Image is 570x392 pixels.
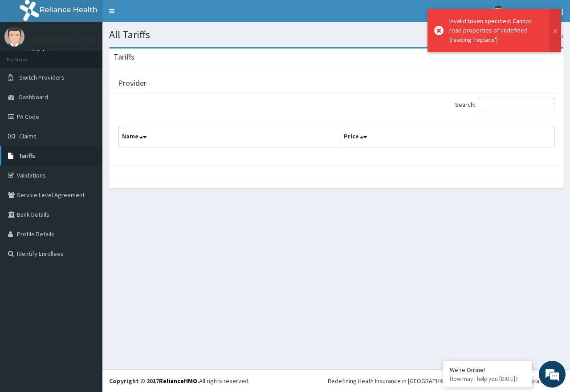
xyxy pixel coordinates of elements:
span: Claims [19,132,37,140]
p: How may I help you today? [450,375,525,383]
th: Price [340,127,554,148]
th: Name [118,127,340,148]
span: Switch Providers [19,73,65,81]
div: Invalid token specified: Cannot read properties of undefined (reading 'replace') [449,16,541,44]
img: User Image [4,27,24,47]
h3: Tariffs [114,53,134,61]
span: Tariffs [19,152,35,160]
span: [GEOGRAPHIC_DATA] [509,7,563,15]
a: RelianceHMO [159,377,197,385]
a: Online [31,48,53,55]
img: User Image [493,6,504,17]
div: We're Online! [450,366,525,374]
div: Redefining Heath Insurance in [GEOGRAPHIC_DATA] using Telemedicine and Data Science! [328,376,563,385]
label: Search: [455,98,554,111]
h3: Provider - [118,79,151,87]
p: [GEOGRAPHIC_DATA] [31,36,105,44]
footer: All rights reserved. [102,369,570,392]
strong: Copyright © 2017 . [109,377,199,385]
span: Dashboard [19,93,48,101]
input: Search: [478,98,554,111]
h1: All Tariffs [109,29,563,40]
